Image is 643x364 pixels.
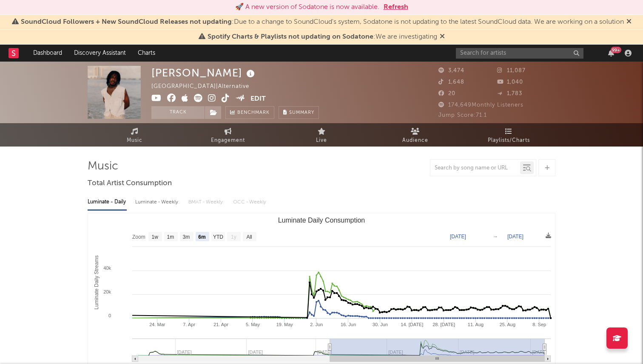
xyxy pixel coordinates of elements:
[235,2,379,12] div: 🚀 A new version of Sodatone is now available.
[493,234,498,240] text: →
[500,322,515,327] text: 25. Aug
[68,45,132,62] a: Discovery Assistant
[183,234,190,240] text: 3m
[462,123,555,147] a: Playlists/Charts
[127,135,142,146] span: Music
[438,68,464,73] span: 3,474
[468,322,484,327] text: 11. Aug
[132,45,161,62] a: Charts
[438,113,487,118] span: Jump Score: 71.1
[213,234,223,240] text: YTD
[108,313,111,318] text: 0
[401,322,423,327] text: 14. [DATE]
[497,68,526,73] span: 11,087
[88,195,127,209] div: Luminate - Daily
[237,108,270,118] span: Benchmark
[103,265,111,271] text: 40k
[507,234,524,240] text: [DATE]
[626,19,632,25] span: Dismiss
[208,34,437,40] span: : We are investigating
[341,322,356,327] text: 16. Jun
[208,34,373,40] span: Spotify Charts & Playlists not updating on Sodatone
[149,322,165,327] text: 24. Mar
[94,255,100,309] text: Luminate Daily Streams
[132,234,145,240] text: Zoom
[198,234,205,240] text: 6m
[611,47,621,53] div: 99 +
[151,66,257,80] div: [PERSON_NAME]
[608,50,614,56] button: 99+
[438,102,524,108] span: 174,649 Monthly Listeners
[368,123,462,147] a: Audience
[373,322,388,327] text: 30. Jun
[532,350,547,355] text: [DATE]
[213,322,228,327] text: 21. Apr
[278,217,365,224] text: Luminate Daily Consumption
[21,19,624,25] span: : Due to a change to SoundCloud's system, Sodatone is not updating to the latest SoundCloud data....
[27,45,68,62] a: Dashboard
[488,135,530,146] span: Playlists/Charts
[310,322,323,327] text: 2. Jun
[432,322,455,327] text: 28. [DATE]
[135,195,180,209] div: Luminate - Weekly
[497,79,523,85] span: 1,040
[275,123,368,147] a: Live
[183,322,195,327] text: 7. Apr
[88,123,181,147] a: Music
[438,91,455,96] span: 20
[430,165,520,172] input: Search by song name or URL
[181,123,275,147] a: Engagement
[151,106,205,119] button: Track
[440,34,445,40] span: Dismiss
[246,322,260,327] text: 5. May
[450,234,466,240] text: [DATE]
[211,135,245,146] span: Engagement
[231,234,236,240] text: 1y
[276,322,293,327] text: 19. May
[88,178,172,189] span: Total Artist Consumption
[402,135,428,146] span: Audience
[167,234,174,240] text: 1m
[103,289,111,294] text: 20k
[152,234,159,240] text: 1w
[151,82,259,92] div: [GEOGRAPHIC_DATA] | Alternative
[532,322,546,327] text: 8. Sep
[497,91,522,96] span: 1,783
[289,110,314,115] span: Summary
[316,135,327,146] span: Live
[21,19,232,25] span: SoundCloud Followers + New SoundCloud Releases not updating
[250,94,266,104] button: Edit
[279,106,319,119] button: Summary
[438,79,464,85] span: 1,648
[384,2,408,12] button: Refresh
[225,106,274,119] a: Benchmark
[456,48,583,59] input: Search for artists
[246,234,252,240] text: All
